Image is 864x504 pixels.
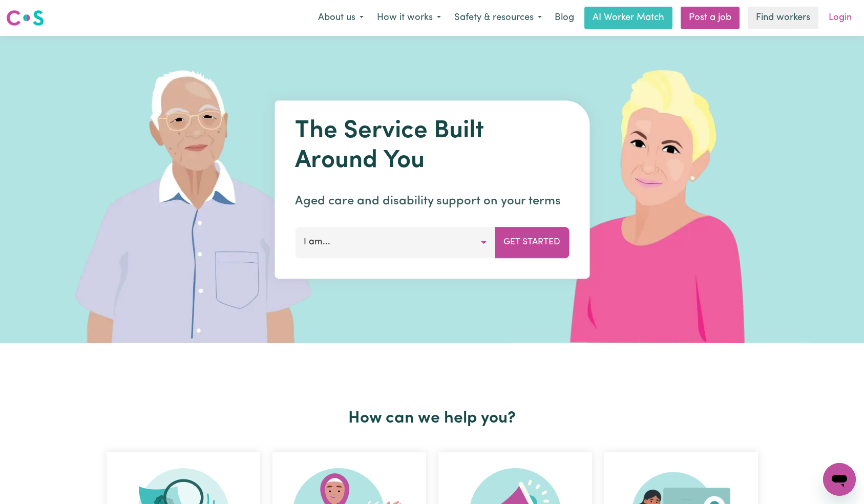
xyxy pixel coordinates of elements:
a: Blog [549,7,580,29]
a: Find workers [748,7,818,29]
a: Post a job [681,7,740,29]
button: Safety & resources [448,7,549,29]
a: Login [823,7,858,29]
img: Careseekers logo [6,9,44,27]
a: AI Worker Match [584,7,672,29]
h1: The Service Built Around You [295,117,569,176]
p: Aged care and disability support on your terms [295,192,569,211]
button: Get Started [495,227,569,258]
a: Careseekers logo [6,6,44,30]
h2: How can we help you? [100,409,764,428]
button: About us [311,7,370,29]
iframe: Button to launch messaging window [823,463,856,496]
button: How it works [370,7,448,29]
button: I am... [295,227,495,258]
